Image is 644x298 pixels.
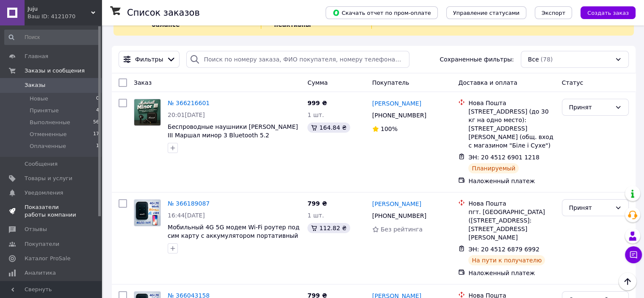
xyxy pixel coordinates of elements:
span: Сообщения [25,160,58,168]
span: Главная [25,53,48,60]
span: Выполненные [30,119,70,126]
div: [PHONE_NUMBER] [370,210,428,222]
span: Товары и услуги [25,175,72,182]
span: Принятые [30,107,59,114]
a: Фото товару [134,99,161,126]
input: Поиск [4,30,100,45]
span: Без рейтинга [381,226,423,233]
span: Фильтры [135,55,163,64]
div: Принят [569,103,611,112]
span: 100% [381,125,398,132]
div: Нова Пошта [468,199,555,208]
span: 1 шт. [307,111,324,118]
span: Покупатель [372,79,409,86]
a: Фото товару [134,199,161,226]
div: Планируемый [468,163,519,173]
span: Создать заказ [587,10,629,16]
div: Наложенный платеж [468,269,555,277]
div: Ваш ID: 4121070 [28,13,102,20]
div: 112.82 ₴ [307,223,350,233]
span: 16:44[DATE] [168,212,205,219]
span: Показатели работы компании [25,203,78,219]
button: Чат с покупателем [625,246,642,263]
span: 20:01[DATE] [168,111,205,118]
span: 1 [96,142,99,150]
span: Статус [562,79,583,86]
span: Скачать отчет по пром-оплате [332,9,431,17]
span: 56 [93,119,99,126]
img: Фото товару [134,99,160,125]
div: 164.84 ₴ [307,123,350,133]
button: Скачать отчет по пром-оплате [326,6,438,19]
span: 799 ₴ [307,200,327,207]
span: 0 [96,95,99,103]
span: Отмененные [30,131,66,138]
span: Экспорт [542,10,565,16]
button: Создать заказ [580,6,636,19]
img: Фото товару [134,200,160,226]
div: Наложенный платеж [468,177,555,185]
span: Новые [30,95,48,103]
span: Juju [28,5,91,13]
span: Покупатели [25,240,59,248]
h1: Список заказов [127,8,200,18]
button: Экспорт [535,6,572,19]
div: [STREET_ADDRESS] (до 30 кг на одно место): [STREET_ADDRESS][PERSON_NAME] (общ. вход с магазином "... [468,107,555,150]
span: Все [528,55,539,64]
span: Аналитика [25,269,56,277]
span: 4 [96,107,99,114]
span: (78) [541,56,553,63]
a: [PERSON_NAME] [372,200,421,208]
span: Уведомления [25,189,63,197]
span: 1 шт. [307,212,324,219]
button: Управление статусами [446,6,526,19]
span: ЭН: 20 4512 6901 1218 [468,154,539,161]
a: [PERSON_NAME] [372,99,421,108]
div: На пути к получателю [468,255,545,265]
span: 999 ₴ [307,100,327,106]
div: Нова Пошта [468,99,555,107]
span: Оплаченные [30,142,66,150]
span: 17 [93,131,99,138]
input: Поиск по номеру заказа, ФИО покупателя, номеру телефона, Email, номеру накладной [186,51,409,68]
span: Управление статусами [453,10,520,16]
a: Мобильный 4G 5G модем Wi-Fi роутер под сим карту с аккумулятором портативный беспроводной [168,224,299,248]
span: Отзывы [25,226,47,233]
span: Заказ [134,79,152,86]
span: Каталог ProSale [25,255,70,262]
a: № 366216601 [168,100,210,106]
span: Сохраненные фильтры: [439,55,514,64]
button: Наверх [619,273,636,290]
span: Заказы и сообщения [25,67,85,75]
a: Создать заказ [572,9,636,16]
span: Сумма [307,79,328,86]
span: Заказы [25,81,45,89]
span: ЭН: 20 4512 6879 6992 [468,246,539,253]
div: [PHONE_NUMBER] [370,109,428,121]
div: пгт. [GEOGRAPHIC_DATA] ([STREET_ADDRESS]: [STREET_ADDRESS][PERSON_NAME] [468,208,555,242]
a: Беспроводные наушники [PERSON_NAME] III Маршал минор 3 Bluetooth 5.2 водонепроницаемые IPX4 [168,123,298,147]
div: Принят [569,203,611,212]
a: № 366189087 [168,200,210,207]
span: Доставка и оплата [458,79,517,86]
